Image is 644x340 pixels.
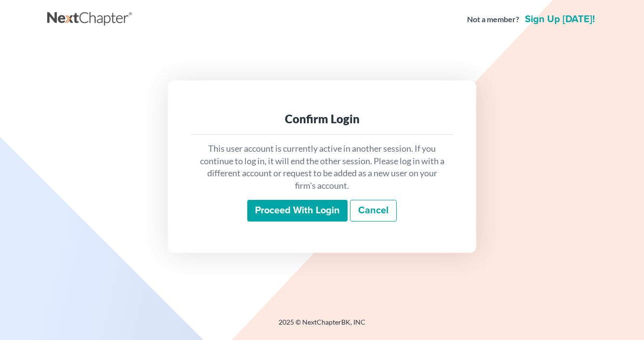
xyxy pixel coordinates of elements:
[199,111,445,127] div: Confirm Login
[247,200,348,222] input: Proceed with login
[47,317,597,335] div: 2025 © NextChapterBK, INC
[523,14,597,24] a: Sign up [DATE]!
[467,14,519,25] strong: Not a member?
[199,143,445,192] p: This user account is currently active in another session. If you continue to log in, it will end ...
[350,200,397,222] a: Cancel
